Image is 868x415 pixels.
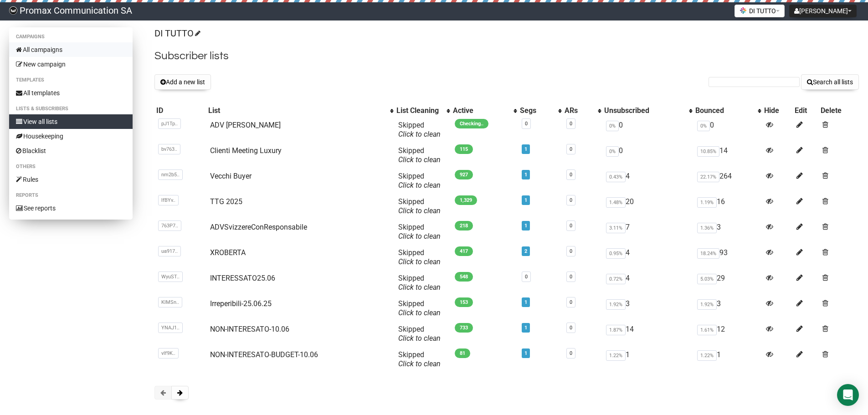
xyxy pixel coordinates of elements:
a: Click to clean [398,308,441,317]
h2: Subscriber lists [154,48,859,64]
li: Reports [9,190,133,201]
span: ua917.. [158,246,181,256]
span: 0% [697,121,710,131]
a: TTG 2025 [210,197,242,206]
a: 1 [524,197,527,203]
td: 20 [602,194,694,219]
a: 1 [524,350,527,356]
td: 16 [693,194,762,219]
span: 417 [455,246,473,256]
th: List: No sort applied, activate to apply an ascending sort [206,104,395,117]
div: Hide [764,106,791,115]
th: Edit: No sort applied, sorting is disabled [793,104,819,117]
td: 1 [602,347,694,372]
a: XROBERTA [210,248,246,257]
span: vIf9K.. [158,348,179,359]
span: YNAJ1.. [158,323,183,333]
img: 88c7fc33e09b74c4e8267656e4bfd945 [9,6,17,15]
li: Campaigns [9,31,133,42]
a: Clienti Meeting Luxury [210,146,282,155]
a: NON-INTERESATO-10.06 [210,325,289,333]
span: 218 [455,221,473,231]
a: INTERESSATO25.06 [210,274,275,282]
td: 3 [602,296,694,321]
th: ARs: No sort applied, activate to apply an ascending sort [563,104,602,117]
div: Delete [821,106,857,115]
a: Click to clean [398,283,441,292]
a: 2 [524,248,527,254]
a: 0 [570,146,572,152]
span: 1.36% [697,223,717,233]
span: Skipped [398,325,441,343]
span: 18.24% [697,248,719,259]
a: 0 [570,274,572,280]
td: 14 [693,143,762,168]
span: 10.85% [697,146,719,157]
span: bv763.. [158,144,180,154]
td: 1 [693,347,762,372]
span: 81 [455,348,470,358]
button: [PERSON_NAME] [789,5,857,17]
span: Skipped [398,248,441,266]
th: Segs: No sort applied, activate to apply an ascending sort [518,104,563,117]
span: 927 [455,170,473,179]
a: New campaign [9,57,133,72]
a: 1 [524,172,527,178]
button: DI TUTTO [734,5,785,17]
span: Skipped [398,121,441,138]
span: Skipped [398,197,441,215]
span: Skipped [398,299,441,317]
a: Vecchi Buyer [210,172,252,180]
button: Search all lists [801,74,859,90]
a: Click to clean [398,359,441,368]
div: Edit [795,106,817,115]
a: See reports [9,201,133,215]
span: lfBYv.. [158,195,179,205]
span: 1.22% [606,350,626,361]
th: Bounced: No sort applied, activate to apply an ascending sort [693,104,762,117]
div: Unsubscribed [604,106,685,115]
span: 5.03% [697,274,717,284]
div: ID [156,106,205,115]
td: 4 [602,245,694,270]
a: Click to clean [398,232,441,241]
span: Skipped [398,172,441,190]
a: 0 [525,121,528,127]
th: List Cleaning: No sort applied, activate to apply an ascending sort [395,104,451,117]
td: 14 [602,321,694,347]
span: Skipped [398,274,441,292]
a: Click to clean [398,130,441,138]
a: 0 [525,274,528,280]
a: 1 [524,325,527,331]
a: View all lists [9,114,133,129]
a: 0 [570,172,572,178]
span: 1.22% [697,350,717,361]
td: 0 [602,117,694,143]
button: Add a new list [154,74,211,90]
span: 1.92% [606,299,626,310]
a: ADVSvizzereConResponsabile [210,223,307,231]
td: 264 [693,168,762,194]
td: 7 [602,219,694,245]
a: 0 [570,248,572,254]
td: 4 [602,168,694,194]
span: 733 [455,323,473,333]
a: 1 [524,223,527,229]
span: 153 [455,297,473,307]
span: KlMSn.. [158,297,182,307]
a: Click to clean [398,334,441,343]
div: ARs [565,106,593,115]
a: Click to clean [398,181,441,190]
th: ID: No sort applied, sorting is disabled [154,104,206,117]
a: 0 [570,223,572,229]
span: 1.87% [606,325,626,335]
span: 1.61% [697,325,717,335]
td: 3 [693,296,762,321]
span: 22.17% [697,172,719,182]
span: Skipped [398,223,441,241]
div: Bounced [695,106,753,115]
a: DI TUTTO [154,28,199,39]
span: 115 [455,144,473,154]
td: 3 [693,219,762,245]
div: List Cleaning [396,106,442,115]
